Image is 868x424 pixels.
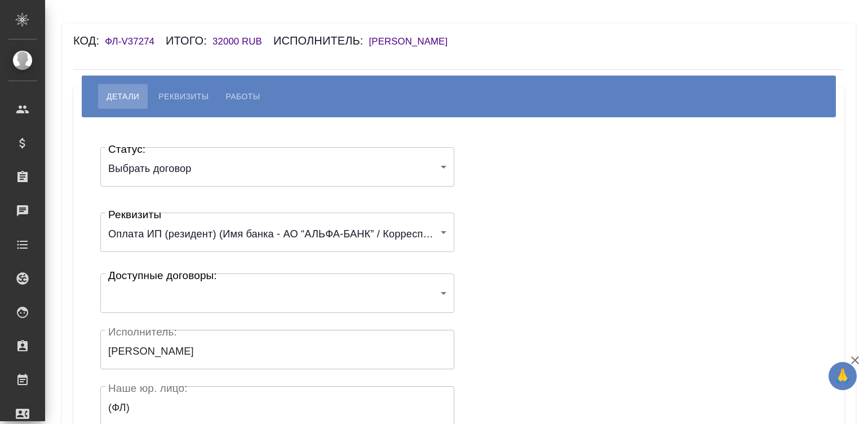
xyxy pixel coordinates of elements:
h6: ФЛ-V37274 [105,36,166,47]
a: [PERSON_NAME] [369,37,459,46]
span: Работы [226,90,260,103]
h6: [PERSON_NAME] [369,36,459,47]
span: 🙏 [833,364,852,388]
h6: 32000 RUB [212,36,273,47]
h6: Код: [73,34,105,47]
h6: Итого: [166,34,212,47]
h6: Исполнитель: [273,34,369,47]
span: Реквизиты [158,90,209,103]
div: Выбрать договор [100,153,454,186]
div: Оплата ИП (резидент) (Имя банка - АО “АЛЬФА-БАНК” / Корреспондентский счет - 30101810200000000593... [100,218,454,251]
span: Детали [107,90,139,103]
div: ​ [100,279,454,312]
button: 🙏 [829,362,857,390]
